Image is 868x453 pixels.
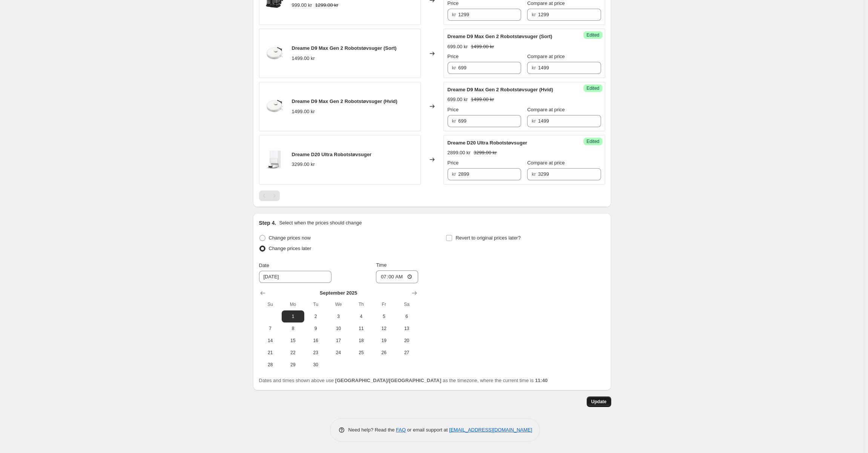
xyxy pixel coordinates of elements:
span: Edited [586,138,599,144]
span: kr [532,171,536,177]
span: Update [591,399,607,405]
button: Friday September 5 2025 [373,310,395,322]
span: Compare at price [527,54,565,59]
img: 1_D20Ultra-Total-right_80x.jpg [263,148,286,171]
div: 2899.00 kr [448,149,471,157]
button: Saturday September 13 2025 [395,322,418,335]
span: Edited [586,32,599,38]
span: kr [452,118,456,124]
button: Wednesday September 3 2025 [327,310,350,322]
b: [GEOGRAPHIC_DATA]/[GEOGRAPHIC_DATA] [335,378,441,383]
button: Friday September 26 2025 [373,347,395,359]
span: We [330,301,347,307]
button: Monday September 8 2025 [282,322,304,335]
span: Dreame D9 Max Gen 2 Robotstøvsuger (Sort) [448,34,552,39]
input: 12:00 [376,270,418,283]
span: Change prices later [269,246,311,251]
span: Tu [307,301,324,307]
button: Wednesday September 24 2025 [327,347,350,359]
span: kr [452,65,456,71]
button: Sunday September 7 2025 [259,322,282,335]
input: 8/29/2025 [259,271,331,283]
nav: Pagination [259,190,280,201]
span: 6 [398,313,415,319]
span: 30 [307,362,324,368]
span: kr [452,12,456,17]
button: Saturday September 20 2025 [395,335,418,347]
strike: 1499.00 kr [471,96,494,103]
button: Saturday September 6 2025 [395,310,418,322]
span: 2 [307,313,324,319]
span: 18 [353,338,370,344]
span: Price [448,0,459,6]
span: 25 [353,350,370,356]
span: Dreame D9 Max Gen 2 Robotstøvsuger (Hvid) [448,87,553,92]
span: Dreame D20 Ultra Robotstøvsuger [292,152,372,157]
a: [EMAIL_ADDRESS][DOMAIN_NAME] [449,427,532,433]
span: 15 [285,338,301,344]
span: Price [448,54,459,59]
th: Thursday [350,298,373,310]
th: Wednesday [327,298,350,310]
span: 13 [398,326,415,332]
h2: Step 4. [259,219,276,227]
p: Select when the prices should change [279,219,362,227]
span: 9 [307,326,324,332]
span: Compare at price [527,160,565,166]
span: Mo [285,301,301,307]
button: Sunday September 21 2025 [259,347,282,359]
button: Sunday September 28 2025 [259,359,282,371]
span: Fr [376,301,392,307]
span: 1 [285,313,301,319]
span: Dreame D20 Ultra Robotstøvsuger [448,140,528,146]
th: Sunday [259,298,282,310]
span: Date [259,263,269,268]
span: Price [448,160,459,166]
button: Tuesday September 30 2025 [304,359,327,371]
span: 28 [262,362,279,368]
span: 11 [353,326,370,332]
button: Thursday September 18 2025 [350,335,373,347]
div: 699.00 kr [448,43,468,51]
span: Dreame D9 Max Gen 2 Robotstøvsuger (Sort) [292,45,397,51]
button: Thursday September 4 2025 [350,310,373,322]
span: 29 [285,362,301,368]
div: 999.00 kr [292,2,312,9]
button: Friday September 12 2025 [373,322,395,335]
div: 699.00 kr [448,96,468,103]
span: Th [353,301,370,307]
button: Thursday September 25 2025 [350,347,373,359]
span: Sa [398,301,415,307]
span: 12 [376,326,392,332]
th: Tuesday [304,298,327,310]
span: kr [452,171,456,177]
button: Tuesday September 16 2025 [304,335,327,347]
span: 23 [307,350,324,356]
span: Edited [586,85,599,91]
span: Price [448,107,459,112]
span: 21 [262,350,279,356]
button: Wednesday September 17 2025 [327,335,350,347]
button: Thursday September 11 2025 [350,322,373,335]
button: Update [587,396,611,407]
span: 7 [262,326,279,332]
span: 4 [353,313,370,319]
span: 5 [376,313,392,319]
button: Show next month, October 2025 [409,288,420,298]
span: Compare at price [527,0,565,6]
img: Total-Right_e0ce89eb-908d-45fd-8ea4-e971fb8daae2_80x.jpg [263,42,286,65]
span: Compare at price [527,107,565,112]
th: Monday [282,298,304,310]
button: Wednesday September 10 2025 [327,322,350,335]
span: Time [376,262,386,268]
button: Tuesday September 9 2025 [304,322,327,335]
th: Friday [373,298,395,310]
button: Tuesday September 2 2025 [304,310,327,322]
button: Friday September 19 2025 [373,335,395,347]
span: 27 [398,350,415,356]
div: 1499.00 kr [292,108,315,115]
span: kr [532,118,536,124]
th: Saturday [395,298,418,310]
button: Monday September 15 2025 [282,335,304,347]
span: 16 [307,338,324,344]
